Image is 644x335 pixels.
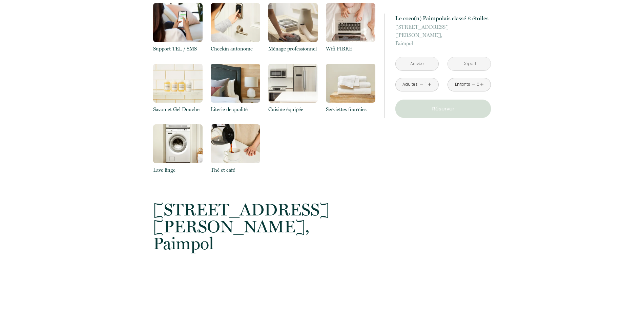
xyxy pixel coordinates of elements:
a: + [480,79,484,90]
p: Savon et Gel Douche [153,105,203,113]
a: + [428,79,432,90]
img: 16321164693103.png [153,3,203,42]
p: Serviettes fournies [326,105,375,113]
img: 16317118070204.png [153,64,203,103]
input: Arrivée [396,57,438,70]
p: Paimpol [153,201,375,252]
img: 16317118538936.png [326,3,375,42]
img: 16317119059781.png [211,3,260,42]
p: Paimpol [395,23,491,47]
p: Checkin autonome [211,45,260,53]
img: 16317117296737.png [326,64,375,103]
div: Enfants [455,81,470,88]
img: 16317117489567.png [268,64,318,103]
span: [STREET_ADDRESS][PERSON_NAME], [395,23,491,39]
a: - [420,79,423,90]
div: 0 [476,81,480,88]
input: Départ [448,57,491,70]
p: Support TEL / SMS [153,45,203,53]
img: 16317116268495.png [211,124,260,163]
img: 16317117791311.png [211,64,260,103]
p: Le coco(n) Paimpolais classé 2 étoiles [395,14,491,23]
p: Thé et café [211,166,260,174]
p: Wifi FIBRE [326,45,375,53]
p: Lave linge [153,166,203,174]
p: Ménage professionnel [268,45,318,53]
span: [STREET_ADDRESS][PERSON_NAME], [153,201,375,235]
a: - [472,79,476,90]
div: 1 [424,81,428,88]
div: Adultes [402,81,418,88]
img: 16317117156563.png [153,124,203,163]
p: Réserver [398,105,489,113]
p: Cuisine équipée [268,105,318,113]
img: 1631711882769.png [268,3,318,42]
p: Literie de qualité [211,105,260,113]
button: Réserver [395,100,491,118]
